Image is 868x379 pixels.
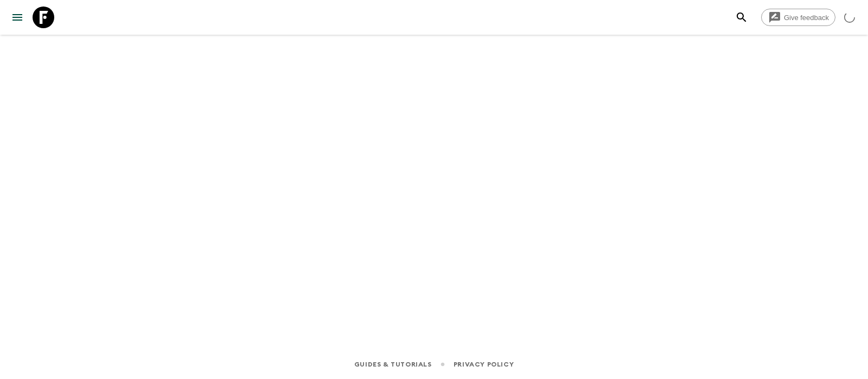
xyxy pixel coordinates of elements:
[761,9,835,26] a: Give feedback
[354,358,432,370] a: Guides & Tutorials
[731,7,752,28] button: search adventures
[454,358,514,370] a: Privacy Policy
[778,14,835,22] span: Give feedback
[7,7,28,28] button: menu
